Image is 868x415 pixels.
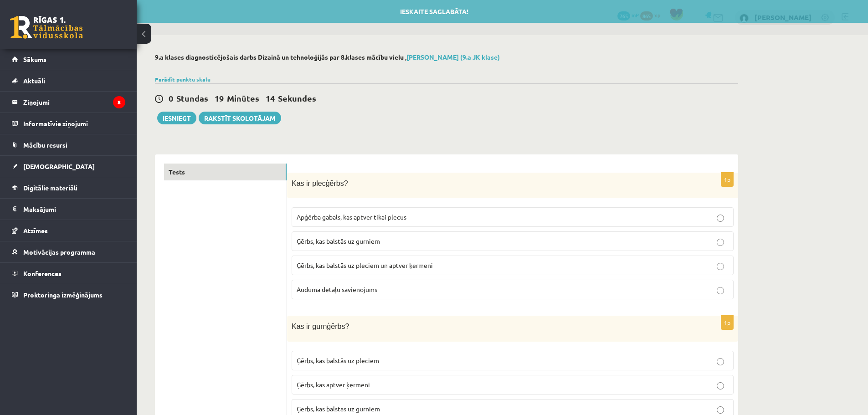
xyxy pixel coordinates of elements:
a: Sākums [12,49,125,70]
span: Ģērbs, kas balstās uz pleciem [297,356,379,364]
a: Motivācijas programma [12,241,125,262]
span: Sekundes [278,93,316,103]
input: Ģērbs, kas balstās uz gurniem [717,406,724,414]
span: Motivācijas programma [23,248,95,256]
legend: Informatīvie ziņojumi [23,113,125,134]
span: Kas ir plecģērbs? [292,179,348,187]
a: Proktoringa izmēģinājums [12,284,125,305]
a: Atzīmes [12,220,125,241]
span: Kas ir gurnģērbs? [292,323,349,330]
span: Ģērbs, kas balstās uz gurniem [297,405,380,413]
a: Rakstīt skolotājam [199,112,281,124]
legend: Maksājumi [23,199,125,220]
input: Ģērbs, kas aptver ķermeni [717,382,724,389]
input: Ģērbs, kas balstās uz gurniem [717,239,724,246]
a: Digitālie materiāli [12,177,125,198]
a: Konferences [12,263,125,284]
a: [DEMOGRAPHIC_DATA] [12,156,125,177]
span: Auduma detaļu savienojums [297,285,377,293]
a: Rīgas 1. Tālmācības vidusskola [10,16,83,39]
a: Aktuāli [12,70,125,91]
input: Ģērbs, kas balstās uz pleciem [717,358,724,365]
input: Apģērba gabals, kas aptver tikai plecus [717,215,724,222]
span: 0 [169,93,173,103]
a: Mācību resursi [12,134,125,155]
a: Parādīt punktu skalu [155,76,211,83]
a: Maksājumi [12,199,125,220]
a: Ziņojumi8 [12,92,125,113]
a: [PERSON_NAME] (9.a JK klase) [406,53,500,61]
span: Mācību resursi [23,141,67,149]
input: Ģērbs, kas balstās uz pleciem un aptver ķermeni [717,263,724,270]
span: Proktoringa izmēģinājums [23,291,103,299]
input: Auduma detaļu savienojums [717,287,724,294]
span: Ģērbs, kas balstās uz pleciem un aptver ķermeni [297,261,433,269]
span: Konferences [23,269,62,277]
a: Informatīvie ziņojumi [12,113,125,134]
p: 1p [721,315,734,330]
span: Digitālie materiāli [23,184,77,192]
p: 1p [721,172,734,187]
span: Ģērbs, kas balstās uz gurniem [297,237,380,245]
span: Minūtes [227,93,259,103]
span: Apģērba gabals, kas aptver tikai plecus [297,213,406,221]
legend: Ziņojumi [23,92,125,113]
a: Tests [164,164,287,180]
span: Stundas [176,93,208,103]
span: [DEMOGRAPHIC_DATA] [23,162,95,170]
span: 19 [215,93,224,103]
span: Ģērbs, kas aptver ķermeni [297,380,370,389]
span: Aktuāli [23,77,45,85]
button: Iesniegt [157,112,196,124]
span: 14 [266,93,275,103]
span: Sākums [23,55,46,63]
span: Atzīmes [23,226,48,235]
i: 8 [113,96,125,108]
h2: 9.a klases diagnosticējošais darbs Dizainā un tehnoloģijās par 8.klases mācību vielu , [155,53,738,61]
